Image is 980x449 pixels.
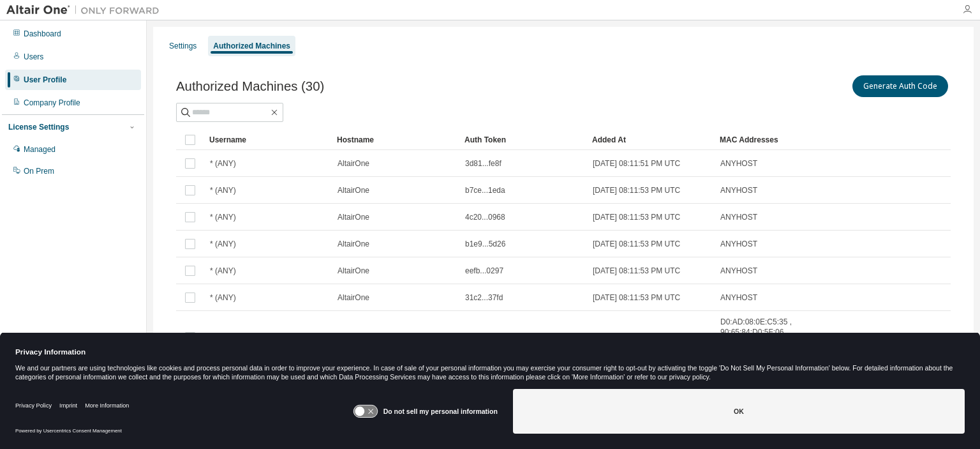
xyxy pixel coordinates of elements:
div: Username [209,130,327,150]
span: Authorized Machines (30) [176,79,324,94]
div: On Prem [24,166,54,176]
span: AltairOne [338,293,369,303]
div: Managed [24,144,56,155]
span: 3d81...fe8f [465,158,501,169]
span: ANYHOST [720,185,757,195]
div: User Profile [24,75,66,85]
span: * (ANY) [210,293,236,303]
div: Added At [592,130,709,150]
div: Settings [169,41,197,51]
span: * (ANY) [210,185,236,195]
div: Company Profile [24,98,80,108]
span: ANYHOST [720,239,757,249]
span: AltairOne [338,239,369,249]
span: [DATE] 08:11:53 PM UTC [593,185,680,195]
div: Auth Token [464,130,582,150]
span: b7ce...1eda [465,185,505,195]
span: 4c20...0968 [465,212,505,222]
span: [DATE] 08:11:53 PM UTC [593,239,680,249]
span: [DATE] 08:11:53 PM UTC [593,212,680,222]
span: ANYHOST [720,293,757,303]
span: AltairOne [338,158,369,169]
span: ANYHOST [720,266,757,276]
span: * (ANY) [210,158,236,169]
span: ANYHOST [720,212,757,222]
div: MAC Addresses [720,130,810,150]
span: ANYHOST [720,158,757,169]
span: [DATE] 08:11:51 PM UTC [593,158,680,169]
span: eefb...0297 [465,266,503,276]
span: * (ANY) [210,212,236,222]
span: b1e9...5d26 [465,239,505,249]
span: AltairOne [338,266,369,276]
div: Users [24,52,43,62]
span: * (ANY) [210,239,236,249]
div: Authorized Machines [213,41,290,51]
span: * (ANY) [210,266,236,276]
span: AltairOne [338,185,369,195]
button: Generate Auth Code [852,75,948,97]
span: D0:AD:08:0E:C5:35 , 90:65:84:D0:5F:06 , [MAC_ADDRESS] , [MAC_ADDRESS] [720,317,810,358]
div: License Settings [8,122,69,132]
span: [DATE] 08:11:53 PM UTC [593,293,680,303]
span: 31c2...37fd [465,293,503,303]
div: Dashboard [24,29,61,39]
img: Altair One [6,4,166,17]
span: AltairOne [338,212,369,222]
span: [DATE] 08:11:53 PM UTC [593,266,680,276]
div: Hostname [337,130,454,150]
